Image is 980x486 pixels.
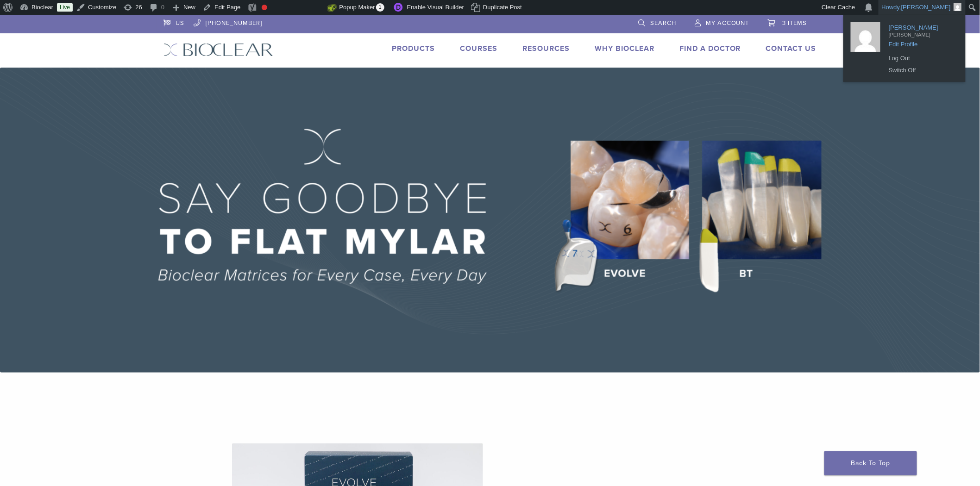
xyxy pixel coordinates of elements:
a: Back To Top [824,451,917,475]
a: Contact Us [766,44,817,53]
a: Search [638,15,676,29]
a: US [163,15,184,29]
span: [PERSON_NAME] [901,4,951,11]
span: My Account [706,19,749,27]
a: Courses [460,44,497,53]
a: Log Out [884,52,958,64]
span: Edit Profile [889,37,954,45]
a: [PHONE_NUMBER] [194,15,262,29]
a: Why Bioclear [595,44,654,53]
img: Bioclear [163,43,273,56]
a: My Account [695,15,749,29]
a: 3 items [768,15,807,29]
a: Switch Off [884,64,958,76]
span: Search [650,19,676,27]
span: 1 [376,3,384,12]
ul: Howdy, Tanya Copeman [843,15,966,82]
img: Views over 48 hours. Click for more Jetpack Stats. [276,2,327,13]
span: [PERSON_NAME] [889,20,954,29]
a: Live [57,3,73,12]
span: [PERSON_NAME] [889,29,954,37]
a: Find A Doctor [679,44,741,53]
div: Focus keyphrase not set [262,5,267,10]
a: Resources [522,44,570,53]
a: Products [392,44,435,53]
span: 3 items [783,19,807,27]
